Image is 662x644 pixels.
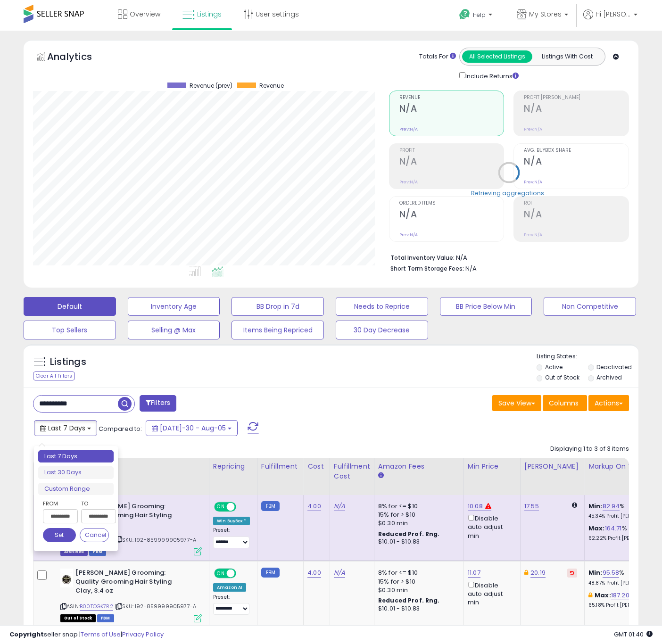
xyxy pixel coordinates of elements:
[232,321,324,339] button: Items Being Repriced
[128,297,220,316] button: Inventory Age
[197,9,222,19] span: Listings
[213,594,250,615] div: Preset:
[215,503,227,511] span: ON
[378,578,456,586] div: 15% for > $10
[378,596,440,604] b: Reduced Prof. Rng.
[603,568,620,578] a: 95.58
[336,321,428,339] button: 30 Day Decrease
[588,395,629,411] button: Actions
[81,499,109,508] label: To
[307,462,326,471] div: Cost
[97,614,114,622] span: FBM
[50,355,86,369] h5: Listings
[80,603,113,611] a: B00TOGK7R2
[259,83,284,89] span: Revenue
[89,548,106,556] span: FBM
[378,471,384,480] small: Amazon Fees.
[468,462,516,471] div: Min Price
[60,502,202,554] div: ASIN:
[419,52,456,61] div: Totals For
[459,8,471,20] i: Get Help
[532,50,602,63] button: Listings With Cost
[58,462,205,471] div: Title
[235,570,250,578] span: OFF
[9,630,164,639] div: seller snap | |
[378,538,456,546] div: $10.01 - $10.83
[588,524,605,533] b: Max:
[33,372,75,380] div: Clear All Filters
[140,395,176,412] button: Filters
[378,502,456,511] div: 8% for <= $10
[48,423,85,433] span: Last 7 Days
[261,568,280,578] small: FBM
[261,462,299,471] div: Fulfillment
[336,297,428,316] button: Needs to Reprice
[603,502,620,511] a: 82.94
[60,569,202,621] div: ASIN:
[614,630,653,639] span: 2025-08-13 01:40 GMT
[545,373,579,381] label: Out of Stock
[378,462,460,471] div: Amazon Fees
[550,445,629,454] div: Displaying 1 to 3 of 3 items
[60,548,88,556] span: Listings that have been deleted from Seller Central
[60,614,96,622] span: All listings that are currently out of stock and unavailable for purchase on Amazon
[545,363,563,371] label: Active
[38,450,114,463] li: Last 7 Days
[213,527,250,548] div: Preset:
[38,466,114,479] li: Last 30 Days
[334,462,370,481] div: Fulfillment Cost
[213,517,250,525] div: Win BuyBox *
[261,501,280,511] small: FBM
[115,603,196,610] span: | SKU: 192-859999905977-A
[583,9,637,31] a: Hi [PERSON_NAME]
[524,502,539,511] a: 17.55
[34,420,97,436] button: Last 7 Days
[232,297,324,316] button: BB Drop in 7d
[595,591,611,600] b: Max:
[43,499,76,508] label: From
[468,502,483,511] a: 10.08
[80,528,109,542] button: Cancel
[588,568,603,577] b: Min:
[38,483,114,495] li: Custom Range
[146,420,238,436] button: [DATE]-30 - Aug-05
[75,569,190,597] b: [PERSON_NAME] Grooming: Quality Grooming Hair Styling Clay, 3.4 oz
[47,50,110,66] h5: Analytics
[529,9,562,19] span: My Stores
[468,580,513,607] div: Disable auto adjust min
[334,502,345,511] a: N/A
[235,503,250,511] span: OFF
[99,424,142,433] span: Compared to:
[122,630,164,639] a: Privacy Policy
[378,569,456,577] div: 8% for <= $10
[544,297,636,316] button: Non Competitive
[596,363,632,371] label: Deactivated
[24,297,116,316] button: Default
[596,373,622,381] label: Archived
[213,462,253,471] div: Repricing
[462,50,532,63] button: All Selected Listings
[378,530,440,538] b: Reduced Prof. Rng.
[588,502,603,511] b: Min:
[160,423,226,433] span: [DATE]-30 - Aug-05
[215,570,227,578] span: ON
[605,524,622,533] a: 164.71
[378,586,456,594] div: $0.30 min
[452,1,502,31] a: Help
[43,528,76,542] button: Set
[452,70,530,81] div: Include Returns
[334,568,345,578] a: N/A
[24,321,116,339] button: Top Sellers
[307,568,321,578] a: 4.00
[537,352,639,361] p: Listing States:
[524,462,580,471] div: [PERSON_NAME]
[378,605,456,613] div: $10.01 - $10.83
[473,11,486,19] span: Help
[213,583,246,592] div: Amazon AI
[81,630,121,639] a: Terms of Use
[115,536,196,544] span: | SKU: 192-859999905977-A
[378,511,456,519] div: 15% for > $10
[440,297,532,316] button: BB Price Below Min
[307,502,321,511] a: 4.00
[468,513,513,540] div: Disable auto adjust min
